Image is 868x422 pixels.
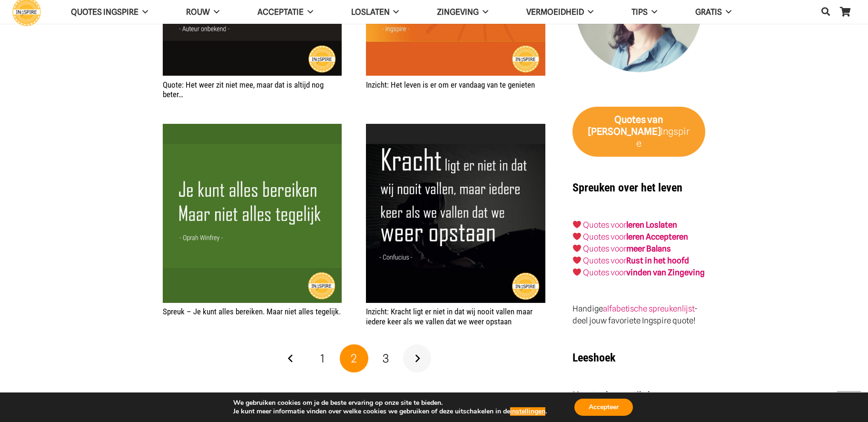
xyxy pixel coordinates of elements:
a: Quotes voorRust in het hoofd [583,256,689,265]
a: alfabetische spreukenlijst [603,304,694,313]
strong: Meest gelezen artikelen: [572,390,661,400]
img: ❤ [573,256,581,264]
a: Quotes voor [583,232,626,241]
strong: Leeshoek [572,351,615,364]
a: Quotes voorvinden van Zingeving [583,268,705,277]
img: ❤ [573,244,581,252]
a: leren Loslaten [626,220,677,230]
a: Spreuk – Je kunt alles bereiken. Maar niet alles tegelijk. [163,307,341,316]
a: Quotes voor [583,220,626,230]
a: Quote: Het weer zit niet mee, maar dat is altijd nog beter… [163,80,324,99]
span: VERMOEIDHEID [526,7,584,17]
a: Quotes voormeer Balans [583,244,671,253]
span: Pagina 2 [340,344,368,373]
a: Zoeken [816,0,835,23]
strong: Rust in het hoofd [626,256,689,265]
a: Pagina 1 [308,344,337,373]
span: Zingeving [437,7,479,17]
a: Spreuk – Je kunt alles bereiken. Maar niet alles tegelijk. [163,125,342,134]
button: instellingen [510,407,545,416]
a: Inzicht: Het leven is er om er vandaag van te genieten [366,80,535,90]
strong: Spreuken over het leven [572,181,682,194]
p: Je kunt meer informatie vinden over welke cookies we gebruiken of deze uitschakelen in de . [233,407,547,416]
button: Accepteer [574,399,633,416]
span: 3 [383,352,389,365]
img: ❤ [573,232,581,241]
p: Handige - deel jouw favoriete Ingspire quote! [572,303,705,327]
a: Inzicht: Kracht ligt er niet in dat wij nooit vallen maar iedere keer als we vallen dat we weer o... [366,125,545,134]
strong: vinden van Zingeving [626,268,705,277]
strong: meer Balans [626,244,671,253]
span: 1 [320,352,325,365]
img: ❤ [573,268,581,276]
strong: van [PERSON_NAME] [588,114,663,137]
a: Inzicht: Kracht ligt er niet in dat wij nooit vallen maar iedere keer als we vallen dat we weer o... [366,307,533,326]
p: We gebruiken cookies om je de beste ervaring op onze site te bieden. [233,399,547,407]
a: Terug naar top [837,391,861,415]
span: GRATIS [695,7,722,17]
span: QUOTES INGSPIRE [71,7,138,17]
img: Spreuk: Kracht ligt er niet in dat wij nooit vallen maar iedere keer als we vallen dat we weer op... [366,124,545,303]
a: Quotes van [PERSON_NAME]Ingspire [572,107,705,157]
img: ❤ [573,221,581,229]
strong: Quotes [614,114,646,125]
span: ROUW [186,7,210,17]
span: 2 [351,352,357,365]
span: Acceptatie [257,7,304,17]
span: TIPS [631,7,648,17]
a: Pagina 3 [371,344,400,373]
a: leren Accepteren [626,232,688,241]
span: Loslaten [351,7,390,17]
img: Citaat: Je kunt alles bereiken. Maar niet alles tegelijk. [163,124,342,303]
